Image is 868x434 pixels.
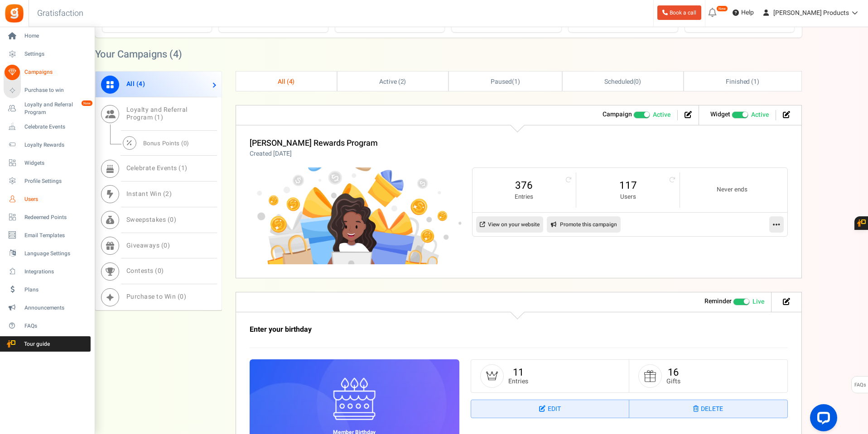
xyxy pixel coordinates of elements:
a: 16 [668,365,679,380]
span: Help [739,8,754,17]
a: Delete [629,400,787,418]
span: Purchase to Win ( ) [126,292,187,301]
img: Gratisfaction [4,3,24,24]
span: Redeemed Points [24,214,88,221]
span: Email Templates [24,232,88,239]
span: Active [751,110,769,119]
a: View on your website [476,216,543,233]
a: Settings [4,47,91,62]
a: Promote this campaign [547,216,621,233]
a: Loyalty Rewards [4,137,91,153]
span: Users [24,196,88,203]
span: 0 [158,266,162,276]
span: Announcements [24,304,88,312]
span: Language Settings [24,250,88,258]
h2: Your Campaigns ( ) [95,50,182,59]
small: Entries [508,378,528,385]
span: 4 [173,47,178,62]
a: Redeemed Points [4,210,91,225]
span: Widgets [24,159,88,167]
span: Paused [491,77,512,86]
span: 0 [164,241,168,250]
span: 4 [289,77,293,86]
a: Profile Settings [4,173,91,189]
a: Celebrate Events [4,119,91,134]
span: Active [653,110,670,119]
span: ( ) [604,77,641,86]
strong: Reminder [704,296,732,306]
span: All ( ) [126,79,145,89]
strong: Campaign [603,110,632,119]
a: Language Settings [4,246,91,261]
em: New [81,100,93,106]
span: Tour guide [4,340,68,348]
span: Contests ( ) [126,266,164,276]
span: Finished ( ) [726,77,759,86]
h3: Enter your birthday [250,326,680,334]
a: Edit [471,400,629,418]
span: 1 [157,113,161,122]
span: 2 [165,189,169,199]
span: Celebrate Events ( ) [126,163,188,173]
a: Campaigns [4,65,91,80]
a: Plans [4,282,91,297]
span: Giveaways ( ) [126,241,170,250]
a: 117 [585,178,670,193]
li: Widget activated [704,110,776,120]
h3: Gratisfaction [27,5,93,23]
span: 1 [753,77,757,86]
span: Purchase to win [24,86,88,94]
small: Never ends [689,186,775,194]
span: Settings [24,50,88,58]
span: Active ( ) [379,77,406,86]
a: 11 [513,365,524,380]
a: Email Templates [4,228,91,243]
span: Live [752,297,764,306]
span: Campaigns [24,68,88,76]
a: Help [729,5,757,20]
strong: Widget [710,110,730,119]
em: New [716,5,728,12]
a: [PERSON_NAME] Rewards Program [250,137,378,149]
a: Purchase to win [4,83,91,98]
span: Celebrate Events [24,123,88,131]
p: Created [DATE] [250,149,378,158]
span: Scheduled [604,77,633,86]
a: Users [4,191,91,207]
span: Loyalty Rewards [24,141,88,149]
span: Sweepstakes ( ) [126,215,177,224]
span: Plans [24,286,88,294]
span: 0 [635,77,639,86]
span: Instant Win ( ) [126,189,172,199]
a: Book a call [657,5,701,20]
span: 1 [514,77,518,86]
span: Home [24,32,88,40]
span: Loyalty and Referral Program [24,101,91,116]
span: [PERSON_NAME] Products [773,8,849,18]
span: FAQs [854,377,866,394]
small: Gifts [666,378,680,385]
small: Entries [482,193,567,201]
span: Bonus Points ( ) [143,139,189,148]
span: 2 [400,77,404,86]
span: 0 [183,139,187,148]
a: Announcements [4,300,91,315]
a: Widgets [4,155,91,171]
a: 376 [482,178,567,193]
span: ( ) [491,77,520,86]
span: 0 [180,292,184,301]
a: Loyalty and Referral Program New [4,101,91,116]
span: Profile Settings [24,177,88,185]
a: FAQs [4,318,91,334]
a: Home [4,29,91,44]
span: All ( ) [278,77,295,86]
small: Users [585,193,670,201]
span: 4 [139,79,143,89]
span: FAQs [24,322,88,330]
span: 0 [170,215,174,224]
span: 1 [181,163,185,173]
a: Integrations [4,264,91,279]
span: Loyalty and Referral Program ( ) [126,105,188,122]
span: Integrations [24,268,88,276]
